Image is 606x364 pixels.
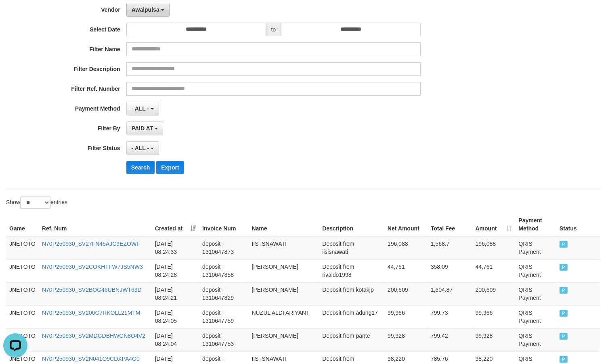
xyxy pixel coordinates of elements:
td: 196,088 [384,236,428,259]
span: PAID AT [132,125,153,132]
td: 200,609 [472,282,516,305]
a: N70P250930_SV27FN45AJC9EZOWF [42,241,140,247]
td: [DATE] 08:24:28 [152,259,199,282]
td: [DATE] 08:24:33 [152,236,199,259]
td: 99,928 [384,328,428,351]
a: N70P250930_SV2BOG46UBNJWT63D [42,287,142,293]
td: 196,088 [472,236,516,259]
td: QRIS Payment [516,328,557,351]
a: N70P250930_SV2MDGDBHWGN8O4V2 [42,333,145,339]
button: - ALL - [126,141,159,155]
td: [DATE] 08:24:21 [152,282,199,305]
span: Awalpulsa [132,6,159,13]
td: 799.73 [428,305,472,328]
td: 99,928 [472,328,516,351]
td: 200,609 [384,282,428,305]
th: Ref. Num [39,213,152,236]
td: Deposit from pante [319,328,384,351]
td: Deposit from iisisnawati [319,236,384,259]
th: Status [556,213,600,236]
button: - ALL - [126,102,159,115]
a: N70P250930_SV2COKHTFW7JS5NW3 [42,264,143,270]
td: JNETOTO [6,236,39,259]
td: 1,568.7 [428,236,472,259]
a: N70P250930_SV206G7RKOLL21MTM [42,310,140,316]
td: QRIS Payment [516,259,557,282]
td: JNETOTO [6,328,39,351]
th: Total Fee [428,213,472,236]
th: Created at: activate to sort column ascending [152,213,199,236]
td: QRIS Payment [516,236,557,259]
td: deposit - 1310647873 [199,236,248,259]
span: - ALL - [132,145,149,151]
th: Payment Method [516,213,557,236]
td: QRIS Payment [516,305,557,328]
td: 358.09 [428,259,472,282]
select: Showentries [20,197,50,209]
td: JNETOTO [6,282,39,305]
span: - ALL - [132,105,149,112]
span: PAID [560,310,568,317]
td: Deposit from adung17 [319,305,384,328]
th: Game [6,213,39,236]
td: Deposit from kotakjp [319,282,384,305]
td: 99,966 [472,305,516,328]
span: PAID [560,264,568,271]
td: [DATE] 08:24:05 [152,305,199,328]
td: JNETOTO [6,305,39,328]
td: [PERSON_NAME] [249,282,319,305]
th: Invoice Num [199,213,248,236]
span: PAID [560,241,568,248]
a: N70P250930_SV2N041O9CDXPA4G0 [42,356,140,362]
td: 99,966 [384,305,428,328]
td: NUZUL ALDI ARIYANT [249,305,319,328]
span: PAID [560,356,568,363]
td: [DATE] 08:24:04 [152,328,199,351]
th: Description [319,213,384,236]
th: Name [249,213,319,236]
td: 1,604.87 [428,282,472,305]
span: to [266,23,281,36]
td: Deposit from rivaldo1998 [319,259,384,282]
td: [PERSON_NAME] [249,259,319,282]
button: Awalpulsa [126,3,170,17]
td: deposit - 1310647753 [199,328,248,351]
button: Search [126,161,155,174]
label: Show entries [6,197,67,209]
td: deposit - 1310647759 [199,305,248,328]
td: 44,761 [472,259,516,282]
td: 44,761 [384,259,428,282]
th: Net Amount [384,213,428,236]
td: JNETOTO [6,259,39,282]
td: deposit - 1310647858 [199,259,248,282]
th: Amount: activate to sort column ascending [472,213,516,236]
td: IIS ISNAWATI [249,236,319,259]
span: PAID [560,333,568,340]
button: Open LiveChat chat widget [3,3,27,27]
td: [PERSON_NAME] [249,328,319,351]
span: PAID [560,287,568,294]
td: QRIS Payment [516,282,557,305]
button: Export [156,161,184,174]
td: deposit - 1310647829 [199,282,248,305]
button: PAID AT [126,121,163,135]
td: 799.42 [428,328,472,351]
